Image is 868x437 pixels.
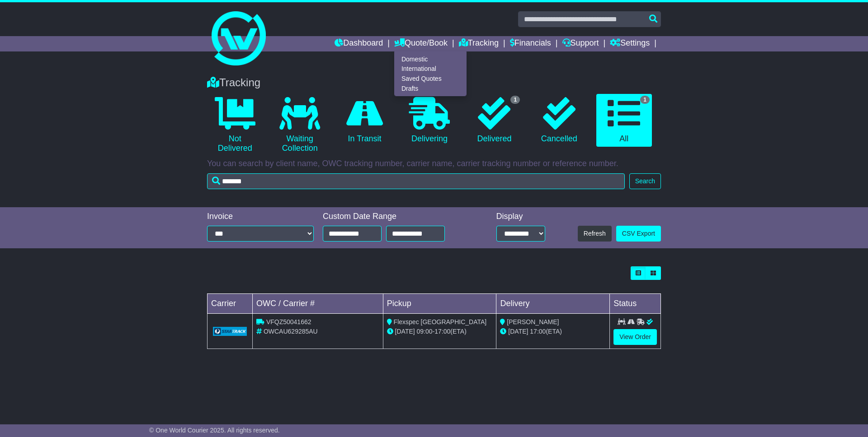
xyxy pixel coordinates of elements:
[610,36,650,51] a: Settings
[208,294,253,314] td: Carrier
[459,36,499,51] a: Tracking
[434,328,450,335] span: 17:00
[610,294,661,314] td: Status
[266,318,311,325] span: VFQZ50041662
[531,94,587,147] a: Cancelled
[417,328,433,335] span: 09:00
[395,328,415,335] span: [DATE]
[640,96,650,104] span: 1
[510,96,520,104] span: 1
[253,294,383,314] td: OWC / Carrier #
[496,294,610,314] td: Delivery
[395,84,466,93] a: Drafts
[213,327,247,336] img: GetCarrierServiceLogo
[613,329,657,345] a: View Order
[383,294,496,314] td: Pickup
[578,226,612,242] button: Refresh
[562,36,599,51] a: Support
[394,36,448,51] a: Quote/Book
[323,212,468,222] div: Custom Date Range
[500,327,606,336] div: (ETA)
[394,318,487,325] span: Flexspec [GEOGRAPHIC_DATA]
[335,36,383,51] a: Dashboard
[395,64,466,74] a: International
[394,51,467,96] div: Quote/Book
[467,94,522,147] a: 1 Delivered
[507,318,559,325] span: [PERSON_NAME]
[629,173,661,189] button: Search
[272,94,327,157] a: Waiting Collection
[510,36,551,51] a: Financials
[596,94,652,147] a: 1 All
[616,226,661,242] a: CSV Export
[264,328,318,335] span: OWCAU629285AU
[387,327,493,336] div: - (ETA)
[496,212,545,222] div: Display
[530,328,546,335] span: 17:00
[395,54,466,64] a: Domestic
[401,94,457,147] a: Delivering
[207,159,661,169] p: You can search by client name, OWC tracking number, carrier name, carrier tracking number or refe...
[207,94,263,157] a: Not Delivered
[395,74,466,84] a: Saved Quotes
[337,94,392,147] a: In Transit
[149,427,280,434] span: © One World Courier 2025. All rights reserved.
[508,328,528,335] span: [DATE]
[207,212,314,222] div: Invoice
[203,76,665,89] div: Tracking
